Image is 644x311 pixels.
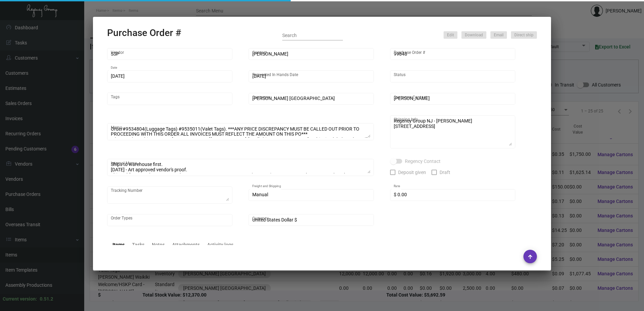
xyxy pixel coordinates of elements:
[490,31,507,39] button: Email
[447,32,454,38] span: Edit
[461,31,486,39] button: Download
[398,168,426,176] span: Deposit given
[172,241,200,248] div: Attachments
[152,241,165,248] div: Notes
[465,32,483,38] span: Download
[514,32,534,38] span: Direct ship
[444,31,457,39] button: Edit
[405,157,441,165] span: Regency Contact
[132,241,144,248] div: Tasks
[3,296,37,303] div: Current version:
[511,31,537,39] button: Direct ship
[252,192,268,197] span: Manual
[440,168,450,176] span: Draft
[112,241,125,248] div: Items
[494,32,504,38] span: Email
[207,241,233,248] div: Activity logs
[40,296,53,303] div: 0.51.2
[107,27,181,39] h2: Purchase Order #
